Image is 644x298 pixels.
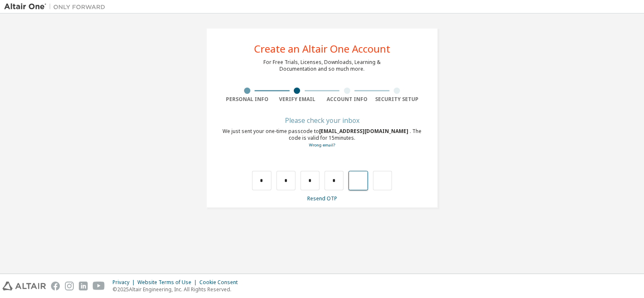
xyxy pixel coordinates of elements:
[222,118,422,123] div: Please check your inbox
[372,96,422,103] div: Security Setup
[307,195,337,202] a: Resend OTP
[113,279,137,286] div: Privacy
[113,286,243,293] p: © 2025 Altair Engineering, Inc. All Rights Reserved.
[3,282,46,290] img: altair_logo.svg
[222,96,272,103] div: Personal Info
[93,282,105,290] img: youtube.svg
[322,96,372,103] div: Account Info
[319,128,410,135] span: [EMAIL_ADDRESS][DOMAIN_NAME]
[199,279,243,286] div: Cookie Consent
[137,279,199,286] div: Website Terms of Use
[309,142,335,148] a: Go back to the registration form
[51,282,60,290] img: facebook.svg
[65,282,74,290] img: instagram.svg
[222,128,422,149] div: We just sent your one-time passcode to . The code is valid for 15 minutes.
[79,282,88,290] img: linkedin.svg
[263,59,381,72] div: For Free Trials, Licenses, Downloads, Learning & Documentation and so much more.
[254,44,390,54] div: Create an Altair One Account
[272,96,322,103] div: Verify Email
[4,3,110,11] img: Altair One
